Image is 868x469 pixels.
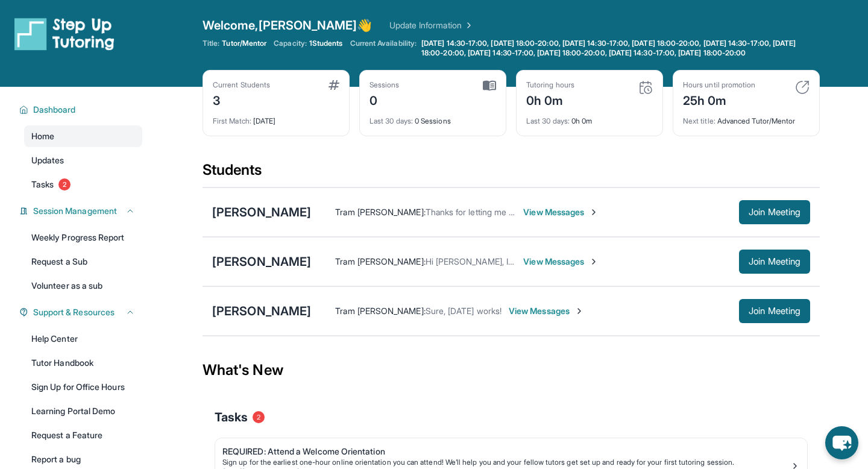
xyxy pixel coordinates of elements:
[24,328,142,350] a: Help Center
[426,306,502,316] span: Sure, [DATE] works!
[795,80,810,95] img: card
[335,207,425,217] span: Tram [PERSON_NAME] :
[509,305,584,317] span: View Messages
[24,150,142,171] a: Updates
[370,109,496,126] div: 0 Sessions
[335,306,425,316] span: Tram [PERSON_NAME] :
[24,174,142,195] a: Tasks2
[203,160,820,187] div: Students
[421,39,817,58] span: [DATE] 14:30-17:00, [DATE] 18:00-20:00, [DATE] 14:30-17:00, [DATE] 18:00-20:00, [DATE] 14:30-17:0...
[31,130,54,142] span: Home
[222,458,790,467] div: Sign up for the earliest one-hour online orientation you can attend! We’ll help you and your fell...
[350,39,417,58] span: Current Availability:
[574,306,584,316] img: Chevron-Right
[274,39,307,48] span: Capacity:
[309,39,343,48] span: 1 Students
[370,80,400,90] div: Sessions
[212,204,311,221] div: [PERSON_NAME]
[212,303,311,319] div: [PERSON_NAME]
[33,306,115,318] span: Support & Resources
[212,253,311,270] div: [PERSON_NAME]
[24,275,142,297] a: Volunteer as a sub
[222,39,266,48] span: Tutor/Mentor
[31,154,64,166] span: Updates
[462,19,474,31] img: Chevron Right
[213,90,270,109] div: 3
[253,411,265,423] span: 2
[526,109,653,126] div: 0h 0m
[683,80,755,90] div: Hours until promotion
[370,116,413,125] span: Last 30 days :
[638,80,653,95] img: card
[28,205,135,217] button: Session Management
[523,256,599,268] span: View Messages
[749,307,800,315] span: Join Meeting
[739,200,810,224] button: Join Meeting
[683,90,755,109] div: 25h 0m
[24,376,142,398] a: Sign Up for Office Hours
[329,80,339,90] img: card
[683,109,810,126] div: Advanced Tutor/Mentor
[739,299,810,323] button: Join Meeting
[426,207,818,217] span: Thanks for letting me know! I will take note of that. If you have questions/concerns, please let ...
[203,39,219,48] span: Title:
[526,116,570,125] span: Last 30 days :
[523,206,599,218] span: View Messages
[215,409,248,426] span: Tasks
[825,426,858,459] button: chat-button
[24,251,142,272] a: Request a Sub
[419,39,820,58] a: [DATE] 14:30-17:00, [DATE] 18:00-20:00, [DATE] 14:30-17:00, [DATE] 18:00-20:00, [DATE] 14:30-17:0...
[222,445,790,458] div: REQUIRED: Attend a Welcome Orientation
[203,17,373,34] span: Welcome, [PERSON_NAME] 👋
[203,344,820,397] div: What's New
[24,352,142,374] a: Tutor Handbook
[370,90,400,109] div: 0
[213,116,251,125] span: First Match :
[739,250,810,274] button: Join Meeting
[24,400,142,422] a: Learning Portal Demo
[526,80,574,90] div: Tutoring hours
[33,104,76,116] span: Dashboard
[28,104,135,116] button: Dashboard
[33,205,117,217] span: Session Management
[589,207,599,217] img: Chevron-Right
[213,80,270,90] div: Current Students
[749,209,800,216] span: Join Meeting
[31,178,54,190] span: Tasks
[389,19,474,31] a: Update Information
[58,178,71,190] span: 2
[14,17,115,51] img: logo
[683,116,715,125] span: Next title :
[24,227,142,248] a: Weekly Progress Report
[28,306,135,318] button: Support & Resources
[335,256,425,266] span: Tram [PERSON_NAME] :
[483,80,496,91] img: card
[526,90,574,109] div: 0h 0m
[24,424,142,446] a: Request a Feature
[749,258,800,265] span: Join Meeting
[589,257,599,266] img: Chevron-Right
[213,109,339,126] div: [DATE]
[24,125,142,147] a: Home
